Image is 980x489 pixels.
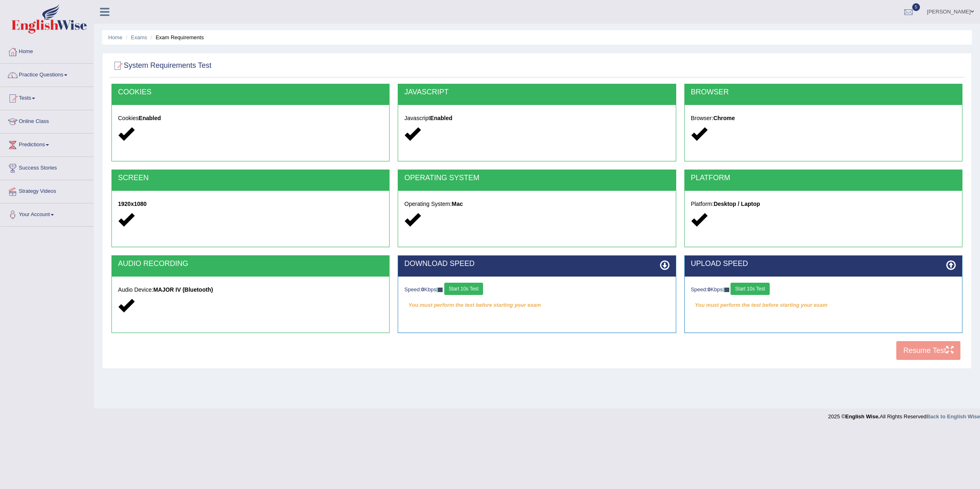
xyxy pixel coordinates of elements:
h2: SCREEN [118,174,383,182]
strong: 0 [421,286,424,293]
h2: OPERATING SYSTEM [404,174,669,182]
span: 5 [912,3,920,11]
strong: 0 [708,286,710,293]
a: Home [108,34,122,40]
a: Predictions [0,134,94,154]
h2: AUDIO RECORDING [118,260,383,268]
a: Practice Questions [0,64,94,84]
img: ajax-loader-fb-connection.gif [436,288,443,292]
h5: Browser: [691,115,956,121]
h5: Javascript [404,115,669,121]
h2: BROWSER [691,88,956,96]
h2: System Requirements Test [111,60,212,72]
strong: Enabled [139,115,161,121]
button: Start 10s Test [444,283,483,295]
a: Back to English Wise [927,413,980,420]
strong: Enabled [430,115,452,121]
strong: MAJOR IV (Bluetooth) [153,286,213,293]
em: You must perform the test before starting your exam [404,299,669,311]
em: You must perform the test before starting your exam [691,299,956,311]
h2: DOWNLOAD SPEED [404,260,669,268]
strong: Chrome [713,115,735,121]
strong: Desktop / Laptop [714,201,760,207]
a: Your Account [0,203,94,224]
a: Strategy Videos [0,180,94,201]
strong: Mac [452,201,463,207]
a: Tests [0,87,94,107]
strong: 1920x1080 [118,201,147,207]
a: Home [0,40,94,61]
h5: Audio Device: [118,287,383,293]
div: Speed: Kbps [404,283,669,297]
img: ajax-loader-fb-connection.gif [723,288,729,292]
a: Success Stories [0,157,94,177]
h2: UPLOAD SPEED [691,260,956,268]
a: Exams [131,34,147,40]
h5: Cookies [118,115,383,121]
strong: English Wise. [845,413,880,420]
button: Start 10s Test [731,283,769,295]
a: Online Class [0,110,94,131]
h2: PLATFORM [691,174,956,182]
h5: Platform: [691,201,956,207]
h2: COOKIES [118,88,383,96]
h2: JAVASCRIPT [404,88,669,96]
li: Exam Requirements [149,33,204,41]
h5: Operating System: [404,201,669,207]
div: 2025 © All Rights Reserved [828,409,980,420]
div: Speed: Kbps [691,283,956,297]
